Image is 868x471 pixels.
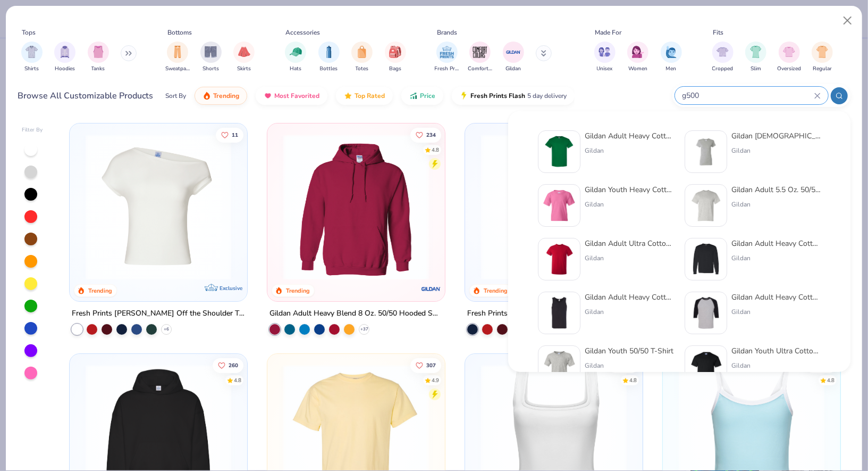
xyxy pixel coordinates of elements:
[585,130,674,142] div: Gildan Adult Heavy Cotton T-Shirt
[205,46,217,58] img: Shorts Image
[237,134,393,280] img: 89f4990a-e188-452c-92a7-dc547f941a57
[731,307,821,317] div: Gildan
[585,345,673,357] div: Gildan Youth 50/50 T-Shirt
[731,200,821,209] div: Gildan
[628,65,647,73] span: Women
[503,42,524,73] div: filter for Gildan
[713,28,723,37] div: Fits
[585,307,674,317] div: Gildan
[632,46,644,58] img: Women Image
[777,65,801,73] span: Oversized
[435,65,459,73] span: Fresh Prints
[285,42,306,73] div: filter for Hats
[629,376,636,384] div: 4.8
[278,134,434,280] img: 01756b78-01f6-4cc6-8d8a-3c30c1a0c8ac
[55,65,75,73] span: Hoodies
[26,46,38,58] img: Shirts Image
[468,42,492,73] button: filter button
[213,92,239,100] span: Trending
[344,92,352,100] img: TopRated.gif
[503,42,524,73] button: filter button
[717,46,729,58] img: Cropped Image
[200,42,222,73] div: filter for Shorts
[233,42,255,73] button: filter button
[597,65,613,73] span: Unisex
[452,87,575,105] button: Fresh Prints Flash5 day delivery
[360,326,368,333] span: + 37
[745,42,766,73] button: filter button
[470,92,525,100] span: Fresh Prints Flash
[476,134,632,280] img: 5716b33b-ee27-473a-ad8a-9b8687048459
[165,42,190,73] button: filter button
[827,376,834,384] div: 4.8
[543,189,576,222] img: db3463ef-4353-4609-ada1-7539d9cdc7e6
[80,134,237,280] img: a1c94bf0-cbc2-4c5c-96ec-cab3b8502a7f
[401,87,443,105] button: Price
[689,296,722,329] img: 9278ce09-0d59-4a10-a90b-5020d43c2e95
[627,42,648,73] button: filter button
[269,307,443,320] div: Gildan Adult Heavy Blend 8 Oz. 50/50 Hooded Sweatshirt
[594,42,616,73] div: filter for Unisex
[689,350,722,383] img: 6046accf-a268-477f-9bdd-e1b99aae0138
[689,189,722,222] img: 91159a56-43a2-494b-b098-e2c28039eaf0
[264,92,272,100] img: most_fav.gif
[731,184,821,195] div: Gildan Adult 5.5 Oz. 50/50 T-Shirt
[356,46,368,58] img: Totes Image
[22,126,43,134] div: Filter By
[783,46,795,58] img: Oversized Image
[351,42,373,73] div: filter for Totes
[195,87,247,105] button: Trending
[228,362,238,368] span: 260
[233,376,241,384] div: 4.8
[777,42,801,73] div: filter for Oversized
[812,42,833,73] div: filter for Regular
[24,65,39,73] span: Shirts
[21,42,43,73] button: filter button
[165,91,186,101] div: Sort By
[731,146,821,155] div: Gildan
[318,42,340,73] div: filter for Bottles
[467,307,603,320] div: Fresh Prints Shay Off the Shoulder Tank
[88,42,109,73] div: filter for Tanks
[838,11,858,31] button: Close
[599,46,611,58] img: Unisex Image
[91,65,105,73] span: Tanks
[72,307,245,320] div: Fresh Prints [PERSON_NAME] Off the Shoulder Top
[689,243,722,276] img: eeb6cdad-aebe-40d0-9a4b-833d0f822d02
[472,44,488,60] img: Comfort Colors Image
[274,92,319,100] span: Most Favorited
[543,350,576,383] img: 12c717a8-bff4-429b-8526-ab448574c88c
[54,42,75,73] button: filter button
[751,65,761,73] span: Slim
[731,292,821,303] div: Gildan Adult Heavy Cotton™ 5.3 Oz. 3/4-Raglan Sleeve T-Shirt
[256,87,327,105] button: Most Favorited
[420,278,442,300] img: Gildan logo
[164,326,169,333] span: + 6
[439,44,455,60] img: Fresh Prints Image
[165,42,190,73] div: filter for Sweatpants
[812,42,833,73] button: filter button
[389,65,401,73] span: Bags
[505,44,521,60] img: Gildan Image
[356,65,369,73] span: Totes
[385,42,406,73] button: filter button
[777,42,801,73] button: filter button
[745,42,766,73] div: filter for Slim
[731,238,821,249] div: Gildan Adult Heavy Cotton 5.3 Oz. Long-Sleeve T-Shirt
[410,358,441,373] button: Like
[731,361,821,370] div: Gildan
[336,87,393,105] button: Top Rated
[410,127,441,142] button: Like
[434,134,591,280] img: a164e800-7022-4571-a324-30c76f641635
[318,42,340,73] button: filter button
[435,42,459,73] div: filter for Fresh Prints
[233,42,255,73] div: filter for Skirts
[420,92,435,100] span: Price
[468,42,492,73] div: filter for Comfort Colors
[689,135,722,168] img: f353747f-df2b-48a7-9668-f657901a5e3e
[750,46,762,58] img: Slim Image
[585,146,674,155] div: Gildan
[731,253,821,263] div: Gildan
[431,146,439,154] div: 4.8
[165,65,190,73] span: Sweatpants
